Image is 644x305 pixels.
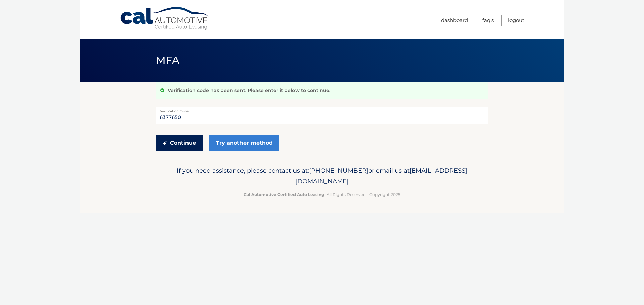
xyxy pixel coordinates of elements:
[209,135,279,151] a: Try another method
[309,167,368,174] span: [PHONE_NUMBER]
[508,15,524,26] a: Logout
[156,54,179,66] span: MFA
[160,191,484,198] p: - All Rights Reserved - Copyright 2025
[295,167,467,185] span: [EMAIL_ADDRESS][DOMAIN_NAME]
[156,135,203,151] button: Continue
[482,15,494,26] a: FAQ's
[244,192,324,197] strong: Cal Automotive Certified Auto Leasing
[120,7,210,30] a: Cal Automotive
[441,15,468,26] a: Dashboard
[156,107,488,124] input: Verification Code
[168,87,330,93] p: Verification code has been sent. Please enter it below to continue.
[156,107,488,112] label: Verification Code
[160,165,484,187] p: If you need assistance, please contact us at: or email us at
